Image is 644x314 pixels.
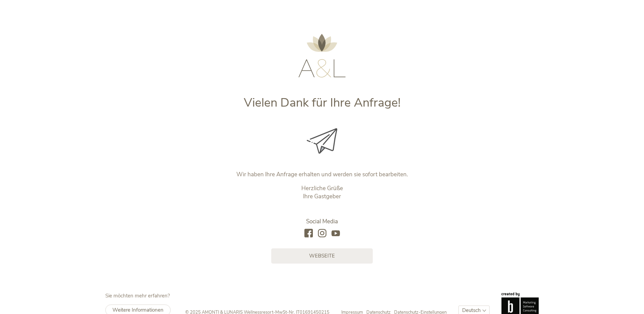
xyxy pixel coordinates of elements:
[112,307,164,313] span: Weitere Informationen
[271,248,373,264] a: Webseite
[309,252,335,260] span: Webseite
[304,229,313,238] a: facebook
[181,184,464,201] p: Herzliche Grüße Ihre Gastgeber
[181,171,464,179] p: Wir haben Ihre Anfrage erhalten und werden sie sofort bearbeiten.
[331,229,340,238] a: youtube
[105,292,170,299] span: Sie möchten mehr erfahren?
[298,34,346,77] img: AMONTI & LUNARIS Wellnessresort
[306,218,338,225] span: Social Media
[318,229,326,238] a: instagram
[244,94,401,111] span: Vielen Dank für Ihre Anfrage!
[307,128,337,154] img: Vielen Dank für Ihre Anfrage!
